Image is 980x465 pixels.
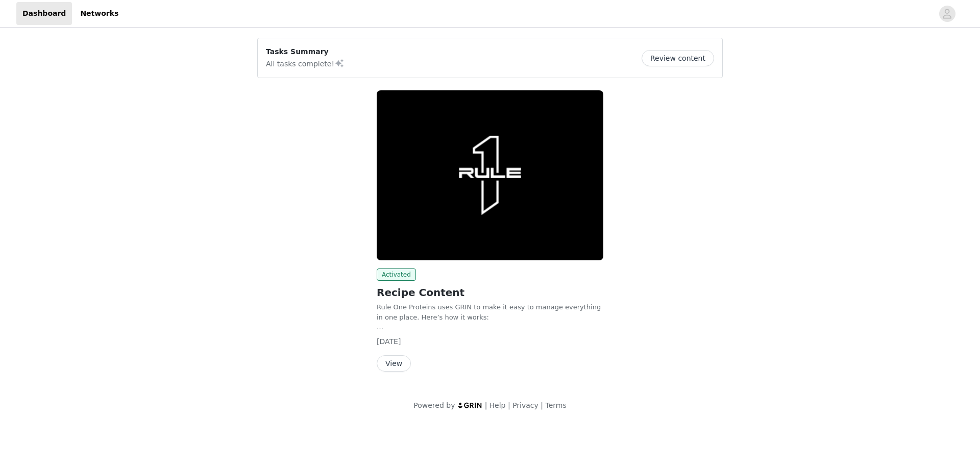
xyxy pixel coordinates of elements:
[508,401,510,409] span: |
[377,285,603,300] h2: Recipe Content
[266,46,345,57] p: Tasks Summary
[377,302,603,322] p: Rule One Proteins uses GRIN to make it easy to manage everything in one place. Here’s how it works:
[16,2,72,25] a: Dashboard
[489,401,506,409] a: Help
[457,402,483,408] img: logo
[545,401,566,409] a: Terms
[74,2,125,25] a: Networks
[266,57,345,69] p: All tasks complete!
[377,360,411,368] a: View
[642,50,714,66] button: Review content
[512,401,538,409] a: Privacy
[413,401,455,409] span: Powered by
[485,401,487,409] span: |
[541,401,543,409] span: |
[377,355,411,372] button: View
[377,337,401,346] span: [DATE]
[942,6,952,22] div: avatar
[377,268,416,281] span: Activated
[377,90,603,260] img: Rule One Proteins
